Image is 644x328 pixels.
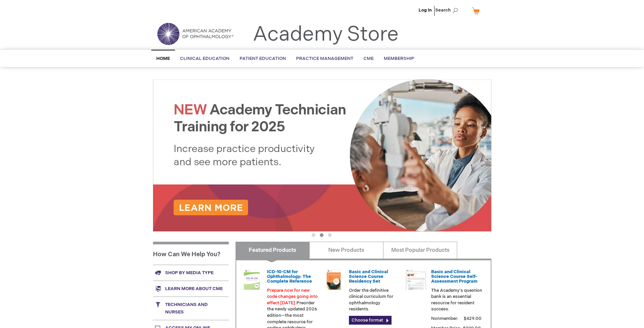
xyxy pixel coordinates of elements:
span: Home [156,56,170,61]
span: Membership [384,56,414,61]
img: bcscself_20.jpg [406,269,426,290]
font: Prepare now for new code changes going into effect [DATE]. [267,288,318,306]
a: Shop by media type [153,265,229,281]
a: New Products [309,242,383,259]
img: 02850963u_47.png [324,269,344,290]
a: Log In [419,7,432,13]
span: Clinical Education [180,56,229,61]
button: 3 of 3 [328,233,332,237]
button: 2 of 3 [320,233,324,237]
a: Most Popular Products [383,242,457,259]
p: The Academy's question bank is an essential resource for resident success. [431,287,483,312]
span: CME [363,56,374,61]
a: Featured Products [236,242,310,259]
img: 0120008u_42.png [242,269,262,290]
a: Choose format [349,316,392,325]
span: Patient Education [240,56,286,61]
span: Practice Management [296,56,353,61]
h1: How Can We Help You? [153,242,229,265]
span: $429.00 [463,316,483,321]
strong: Nonmember: [431,314,459,323]
span: Search [435,3,461,17]
a: Academy Store [253,22,399,47]
a: ICD-10-CM for Ophthalmology: The Complete Reference [267,269,312,284]
p: Order the definitive clinical curriculum for ophthalmology residents. [349,287,400,312]
a: Basic and Clinical Science Course Residency Set [349,269,388,284]
a: Basic and Clinical Science Course Self-Assessment Program [431,269,478,284]
a: Learn more about CME [153,281,229,297]
button: 1 of 3 [312,233,315,237]
a: Technicians and nurses [153,297,229,320]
